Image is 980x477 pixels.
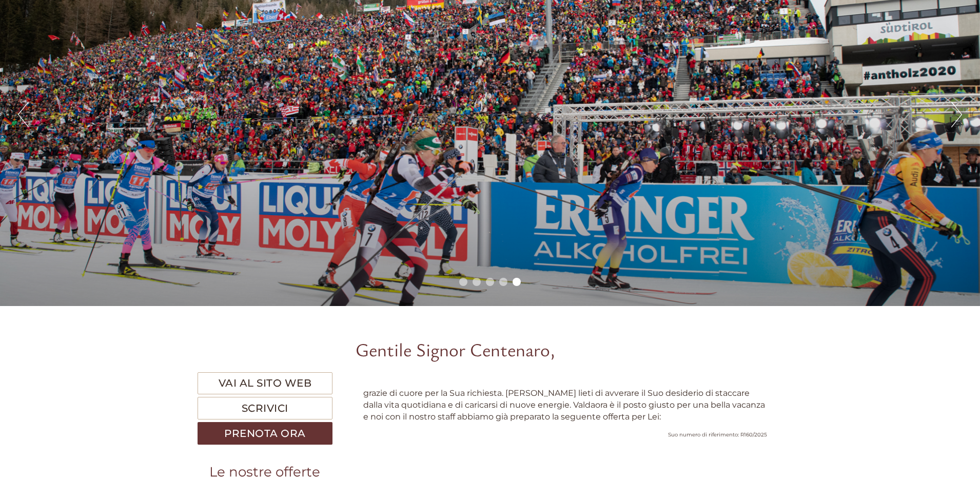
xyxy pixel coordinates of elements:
[198,422,332,445] a: Prenota ora
[18,102,29,127] button: Previous
[951,102,962,127] button: Next
[356,339,555,360] h1: Gentile Signor Centenaro,
[363,388,768,423] p: grazie di cuore per la Sua richiesta. [PERSON_NAME] lieti di avverare il Suo desiderio di staccar...
[198,372,332,394] a: Vai al sito web
[198,397,332,419] a: Scrivici
[668,431,767,438] span: Suo numero di riferimento: R160/2025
